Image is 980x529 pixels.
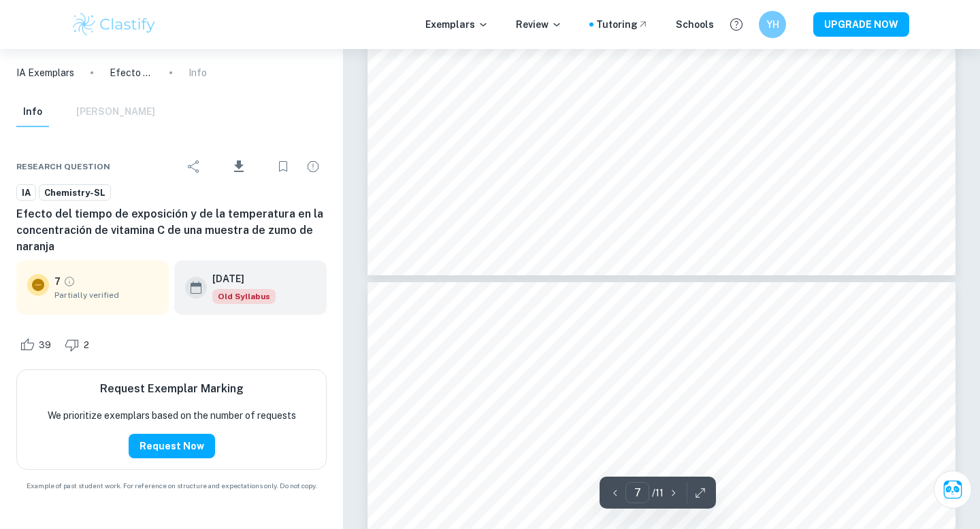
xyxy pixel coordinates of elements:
a: IA [16,184,36,201]
a: Grade partially verified [63,275,76,288]
h6: Request Exemplar Marking [100,381,244,397]
a: Schools [676,17,714,32]
span: 2 [76,339,97,352]
button: Info [16,97,49,127]
button: Help and Feedback [725,13,748,36]
a: Tutoring [596,17,649,32]
span: IA [17,186,35,200]
span: Partially verified [54,289,158,301]
p: Info [189,65,207,80]
p: / 11 [652,485,664,500]
button: YH [759,11,786,38]
span: 39 [31,339,59,352]
button: UPGRADE NOW [813,12,909,37]
h6: [DATE] [212,271,265,286]
button: Ask Clai [934,471,972,509]
div: Share [180,153,208,180]
span: Research question [16,160,110,173]
div: Starting from the May 2025 session, the Chemistry IA requirements have changed. It's OK to refer ... [212,289,276,304]
p: Review [516,17,562,32]
div: Dislike [61,334,97,356]
div: Bookmark [269,153,297,180]
a: Chemistry-SL [39,184,111,201]
p: Efecto del tiempo de exposición y de la temperatura en la concentración de vitamina C de una mues... [110,65,153,80]
p: 7 [54,274,61,289]
img: Clastify logo [71,11,157,38]
span: Chemistry-SL [39,186,110,200]
p: Exemplars [425,17,489,32]
div: Like [16,334,59,356]
h6: Efecto del tiempo de exposición y de la temperatura en la concentración de vitamina C de una mues... [16,206,327,255]
h6: YH [765,17,781,32]
div: Download [210,149,267,184]
p: We prioritize exemplars based on the number of requests [48,408,296,423]
a: IA Exemplars [16,65,74,80]
div: Report issue [299,153,327,180]
button: Request Now [129,434,215,458]
span: Example of past student work. For reference on structure and expectations only. Do not copy. [16,481,327,491]
span: Old Syllabus [212,289,276,304]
